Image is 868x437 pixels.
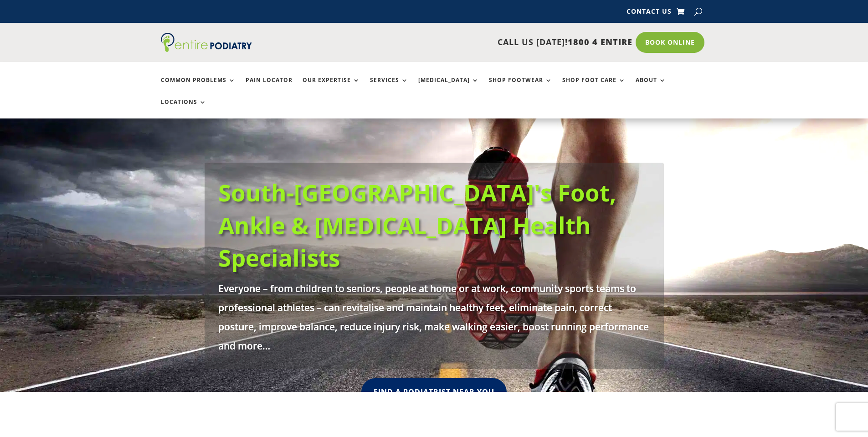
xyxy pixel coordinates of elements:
[161,77,236,97] a: Common Problems
[370,77,408,97] a: Services
[636,77,666,97] a: About
[246,77,293,97] a: Pain Locator
[161,99,206,118] a: Locations
[287,36,632,48] p: CALL US [DATE]!
[489,77,552,97] a: Shop Footwear
[303,77,360,97] a: Our Expertise
[161,33,252,52] img: logo (1)
[636,32,704,53] a: Book Online
[218,278,650,355] p: Everyone – from children to seniors, people at home or at work, community sports teams to profess...
[562,77,626,97] a: Shop Foot Care
[161,45,252,54] a: Entire Podiatry
[627,8,672,18] a: Contact Us
[418,77,479,97] a: [MEDICAL_DATA]
[568,36,632,47] span: 1800 4 ENTIRE
[218,176,616,273] a: South-[GEOGRAPHIC_DATA]'s Foot, Ankle & [MEDICAL_DATA] Health Specialists
[361,378,507,406] a: Find A Podiatrist Near You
